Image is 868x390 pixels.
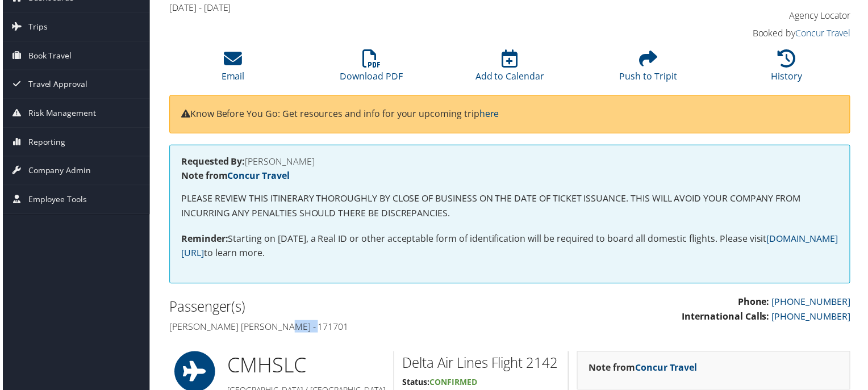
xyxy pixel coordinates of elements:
[180,156,244,168] strong: Requested By:
[168,322,502,334] h4: [PERSON_NAME] [PERSON_NAME] - 171701
[180,107,841,122] p: Know Before You Go: Get resources and info for your upcoming trip
[402,355,560,375] h2: Delta Air Lines Flight 2142
[180,233,841,262] p: Starting on [DATE], a Real ID or other acceptable form of identification will be required to boar...
[26,186,85,215] span: Employee Tools
[180,157,841,166] h4: [PERSON_NAME]
[694,9,853,22] h4: Agency Locator
[774,312,853,324] a: [PHONE_NUMBER]
[226,170,289,183] a: Concur Travel
[402,379,429,389] strong: Status:
[773,56,804,83] a: History
[26,157,89,186] span: Company Admin
[180,233,840,261] a: [DOMAIN_NAME][URL]
[226,353,385,381] h1: CMH SLC
[479,108,499,120] a: here
[740,297,771,309] strong: Phone:
[798,27,853,39] a: Concur Travel
[620,56,678,83] a: Push to Tripit
[26,41,69,70] span: Book Travel
[180,192,841,221] p: PLEASE REVIEW THIS ITINERARY THOROUGHLY BY CLOSE OF BUSINESS ON THE DATE OF TICKET ISSUANCE. THIS...
[26,12,45,41] span: Trips
[168,1,677,14] h4: [DATE] - [DATE]
[774,297,853,309] a: [PHONE_NUMBER]
[429,379,477,389] span: Confirmed
[168,299,502,318] h2: Passenger(s)
[694,27,853,39] h4: Booked by
[590,363,699,376] strong: Note from
[26,70,85,99] span: Travel Approval
[26,128,63,157] span: Reporting
[339,56,402,83] a: Download PDF
[26,99,94,128] span: Risk Management
[683,312,771,324] strong: International Calls:
[636,363,699,376] a: Concur Travel
[180,170,289,183] strong: Note from
[475,56,545,83] a: Add to Calendar
[220,56,243,83] a: Email
[180,233,227,246] strong: Reminder:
